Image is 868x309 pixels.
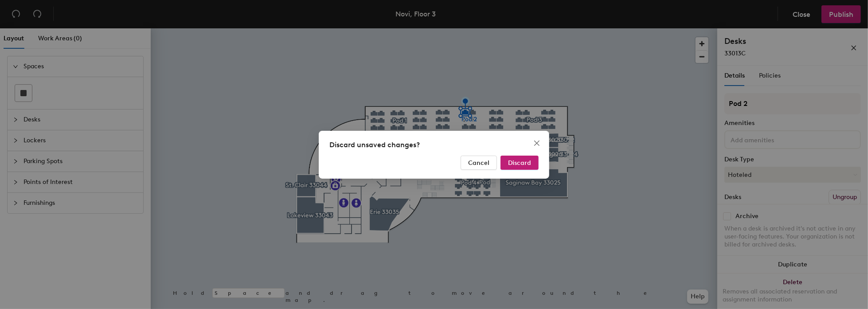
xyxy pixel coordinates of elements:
[533,140,540,147] span: close
[530,136,544,150] button: Close
[468,159,489,166] span: Cancel
[508,159,531,166] span: Discard
[500,156,539,170] button: Discard
[329,140,539,150] div: Discard unsaved changes?
[530,140,544,147] span: Close
[461,156,497,170] button: Cancel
